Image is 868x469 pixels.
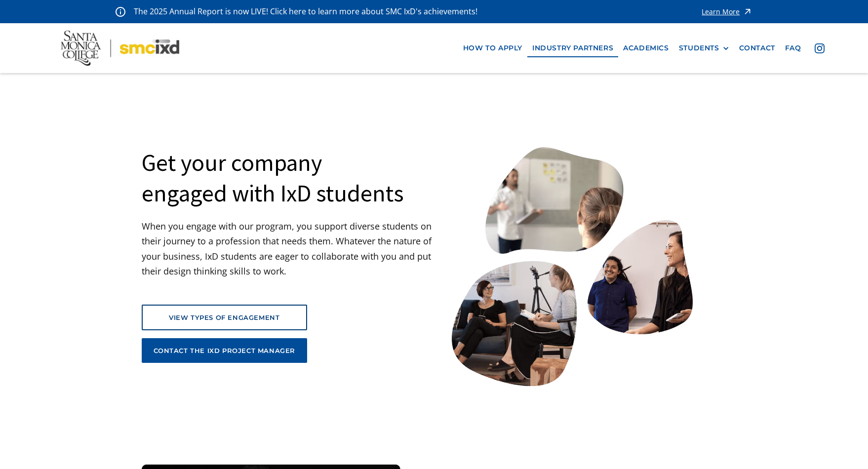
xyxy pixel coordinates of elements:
div: STUDENTS [679,44,719,52]
h1: Get your company engaged with IxD students [142,147,404,209]
a: industry partners [527,39,618,57]
a: contact the ixd project manager [142,338,308,363]
img: icon - arrow - alert [743,5,752,18]
a: how to apply [458,39,527,57]
a: contact [734,39,780,57]
div: view types of engagement [155,313,295,322]
img: icon - information - alert [116,6,125,17]
a: view types of engagement [142,305,308,330]
a: faq [780,39,806,57]
p: The 2025 Annual Report is now LIVE! Click here to learn more about SMC IxD's achievements! [134,5,478,18]
div: Learn More [702,8,740,15]
div: contact the ixd project manager [154,346,296,355]
p: When you engage with our program, you support diverse students on their journey to a profession t... [142,219,434,279]
img: Santa Monica College IxD Students engaging with industry [452,147,693,386]
div: STUDENTS [679,44,729,52]
img: icon - instagram [815,43,825,53]
a: Learn More [702,5,752,18]
img: Santa Monica College - SMC IxD logo [61,31,179,65]
a: Academics [618,39,673,57]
